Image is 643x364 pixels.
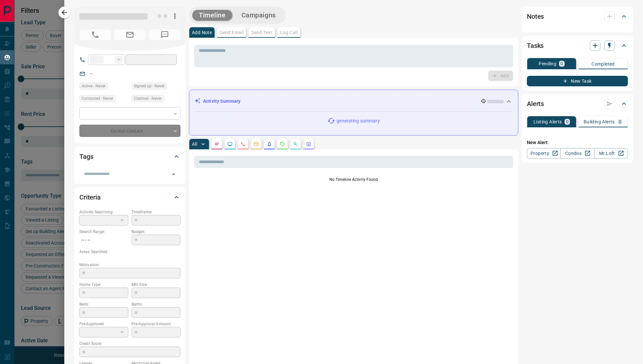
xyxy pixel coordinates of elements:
[527,139,628,146] p: New Alert:
[591,62,615,66] p: Completed
[192,10,232,21] button: Timeline
[149,30,180,40] span: No Number
[79,209,128,215] p: Actively Searching:
[79,189,180,205] div: Criteria
[79,149,180,164] div: Tags
[527,148,561,159] a: Property
[337,118,380,124] p: generating summary
[79,235,128,246] p: -- - --
[192,142,197,146] p: All
[132,321,180,327] p: Pre-Approval Amount:
[560,148,594,159] a: Condos
[82,95,113,102] span: Contacted - Never
[527,98,544,109] h2: Alerts
[114,30,146,40] span: No Email
[79,262,180,268] p: Motivation:
[132,229,180,235] p: Budget:
[527,76,628,86] button: New Task
[235,10,282,21] button: Campaigns
[79,301,128,307] p: Beds:
[539,61,556,66] p: Pending
[560,61,563,66] p: 0
[267,141,272,147] svg: Listing Alerts
[194,177,513,182] p: No Timeline Activity Found
[594,148,628,159] a: Mr.Loft
[79,249,180,255] p: Areas Searched:
[132,282,180,288] p: Min Size:
[566,119,569,124] p: 0
[214,141,219,147] svg: Notes
[79,341,180,347] p: Credit Score:
[79,30,111,40] span: No Number
[527,40,544,51] h2: Tasks
[90,71,93,76] a: --
[192,30,212,35] p: Add Note
[527,38,628,54] div: Tasks
[134,83,165,89] span: Signed up - Never
[306,141,311,147] svg: Agent Actions
[203,98,240,105] p: Activity Summary
[79,192,101,203] h2: Criteria
[584,119,615,124] p: Building Alerts
[195,95,513,107] div: Activity Summary
[293,141,298,147] svg: Opportunities
[79,125,180,137] div: Do Not Contact
[527,96,628,112] div: Alerts
[527,11,544,22] h2: Notes
[254,141,259,147] svg: Emails
[533,119,562,124] p: Listing Alerts
[132,301,180,307] p: Baths:
[527,9,628,24] div: Notes
[79,321,128,327] p: Pre-Approved:
[134,95,162,102] span: Claimed - Never
[227,141,233,147] svg: Lead Browsing Activity
[280,141,285,147] svg: Requests
[79,282,128,288] p: Home Type:
[79,229,128,235] p: Search Range:
[82,83,106,89] span: Active - Never
[169,170,178,179] button: Open
[79,151,93,162] h2: Tags
[132,209,180,215] p: Timeframe:
[619,119,621,124] p: 0
[240,141,246,147] svg: Calls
